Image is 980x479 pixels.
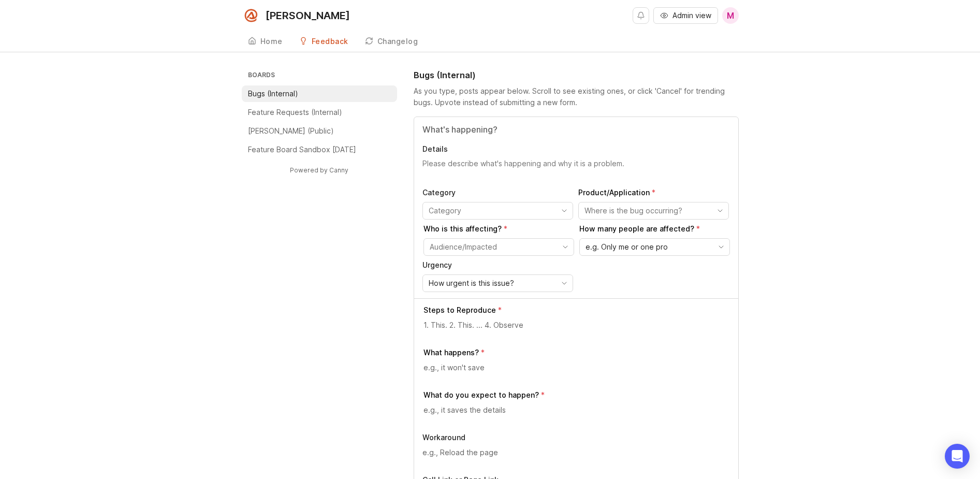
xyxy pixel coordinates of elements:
img: Smith.ai logo [242,6,260,25]
a: Feedback [293,31,355,52]
a: Changelog [359,31,425,52]
button: M [722,7,739,24]
input: Category [429,205,555,216]
p: Category [422,187,573,198]
p: Bugs (Internal) [248,89,298,99]
div: As you type, posts appear below. Scroll to see existing ones, or click 'Cancel' for trending bugs... [414,85,739,108]
p: Details [422,144,730,154]
div: toggle menu [578,202,729,220]
p: Product/Application [578,187,729,198]
button: Notifications [633,7,649,24]
svg: toggle icon [556,207,573,215]
h3: Boards [246,69,397,83]
p: [PERSON_NAME] (Public) [248,126,334,136]
div: Changelog [377,38,418,45]
div: toggle menu [579,238,730,256]
svg: toggle icon [556,279,573,287]
div: Home [260,38,283,45]
button: Admin view [653,7,718,24]
span: e.g. Only me or one pro [586,241,668,253]
p: What happens? [423,347,479,358]
a: Bugs (Internal) [242,85,397,102]
svg: toggle icon [713,243,729,251]
input: Audience/Impacted [430,241,556,253]
p: Feature Requests (Internal) [248,107,342,118]
div: toggle menu [422,202,573,220]
p: What do you expect to happen? [423,390,539,400]
p: How many people are affected? [579,224,730,234]
span: How urgent is this issue? [429,278,514,289]
textarea: Details [422,158,730,179]
div: Feedback [312,38,348,45]
a: Feature Requests (Internal) [242,104,397,121]
p: Urgency [422,260,573,270]
h1: Bugs (Internal) [414,69,476,81]
div: toggle menu [422,274,573,292]
span: Admin view [672,10,711,21]
a: Powered by Canny [288,164,350,176]
input: Where is the bug occurring? [584,205,711,216]
a: Feature Board Sandbox [DATE] [242,141,397,158]
p: Workaround [422,432,730,443]
div: toggle menu [423,238,574,256]
a: Home [242,31,289,52]
svg: toggle icon [557,243,574,251]
p: Steps to Reproduce [423,305,496,315]
svg: toggle icon [712,207,728,215]
input: Title [422,123,730,136]
span: M [727,9,734,22]
div: [PERSON_NAME] [266,10,350,21]
div: Open Intercom Messenger [945,444,970,469]
p: Feature Board Sandbox [DATE] [248,144,356,155]
a: [PERSON_NAME] (Public) [242,123,397,139]
p: Who is this affecting? [423,224,574,234]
